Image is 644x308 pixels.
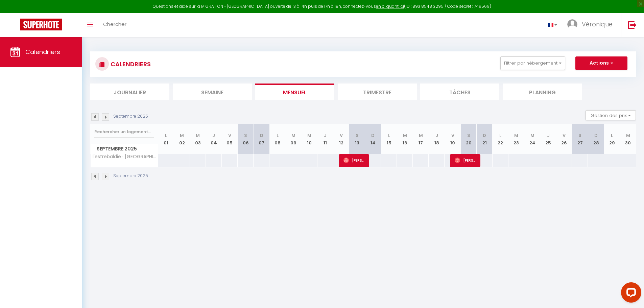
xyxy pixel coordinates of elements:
[508,124,524,154] th: 23
[301,124,317,154] th: 10
[575,56,627,70] button: Actions
[403,132,407,139] abbr: M
[196,132,200,139] abbr: M
[556,124,572,154] th: 26
[540,124,556,154] th: 25
[419,132,423,139] abbr: M
[524,124,540,154] th: 24
[604,124,620,154] th: 29
[467,132,470,139] abbr: S
[493,124,508,154] th: 22
[397,124,413,154] th: 16
[228,132,231,139] abbr: V
[578,132,581,139] abbr: S
[594,132,598,139] abbr: D
[588,124,604,154] th: 28
[94,126,154,138] input: Rechercher un logement...
[260,132,263,139] abbr: D
[90,84,169,100] li: Journalier
[180,132,184,139] abbr: M
[620,124,636,154] th: 30
[356,132,359,139] abbr: S
[567,19,577,29] img: ...
[285,124,301,154] th: 09
[113,173,148,179] p: Septembre 2025
[222,124,238,154] th: 05
[429,124,445,154] th: 18
[317,124,333,154] th: 11
[477,124,493,154] th: 21
[500,56,565,70] button: Filtrer par hébergement
[255,84,334,100] li: Mensuel
[381,124,397,154] th: 15
[420,84,499,100] li: Tâches
[254,124,269,154] th: 07
[445,124,460,154] th: 19
[455,154,476,167] span: [PERSON_NAME]
[291,132,295,139] abbr: M
[340,132,343,139] abbr: V
[25,48,60,56] span: Calendriers
[109,56,151,72] h3: CALENDRIERS
[98,13,132,37] a: Chercher
[451,132,454,139] abbr: V
[371,132,375,139] abbr: D
[20,19,62,30] img: Super Booking
[530,132,534,139] abbr: M
[190,124,206,154] th: 03
[338,84,417,100] li: Trimestre
[269,124,285,154] th: 08
[113,113,148,120] p: Septembre 2025
[238,124,254,154] th: 06
[91,144,158,154] span: Septembre 2025
[435,132,438,139] abbr: J
[547,132,550,139] abbr: J
[563,132,566,139] abbr: V
[206,124,222,154] th: 04
[582,20,613,28] span: Véronique
[244,132,247,139] abbr: S
[611,132,613,139] abbr: L
[343,154,365,167] span: [PERSON_NAME]
[413,124,429,154] th: 17
[388,132,390,139] abbr: L
[376,3,404,9] a: en cliquant ici
[628,21,637,29] img: logout
[572,124,588,154] th: 27
[324,132,327,139] abbr: J
[103,21,126,28] span: Chercher
[174,124,190,154] th: 02
[626,132,630,139] abbr: M
[562,13,621,37] a: ... Véronique
[165,132,167,139] abbr: L
[586,110,636,120] button: Gestion des prix
[277,132,279,139] abbr: L
[92,154,159,159] span: l'estrebaldie · [GEOGRAPHIC_DATA], [GEOGRAPHIC_DATA]
[349,124,365,154] th: 13
[616,280,644,308] iframe: LiveChat chat widget
[333,124,349,154] th: 12
[307,132,311,139] abbr: M
[503,84,582,100] li: Planning
[483,132,486,139] abbr: D
[212,132,215,139] abbr: J
[158,124,174,154] th: 01
[365,124,381,154] th: 14
[173,84,252,100] li: Semaine
[514,132,518,139] abbr: M
[499,132,501,139] abbr: L
[461,124,477,154] th: 20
